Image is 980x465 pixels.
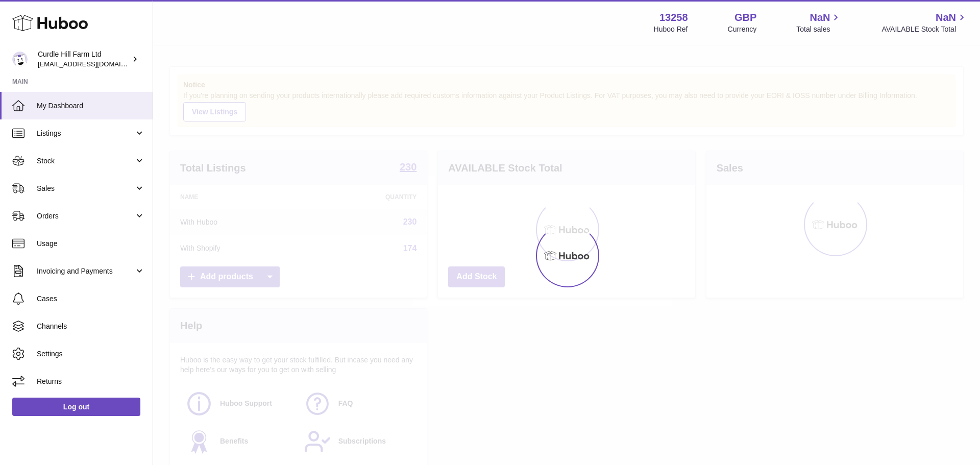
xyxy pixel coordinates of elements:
[659,11,688,25] strong: 13258
[936,11,956,25] span: NaN
[37,211,134,221] span: Orders
[881,11,968,34] a: NaN AVAILABLE Stock Total
[37,322,145,331] span: Channels
[881,25,968,34] span: AVAILABLE Stock Total
[37,156,134,166] span: Stock
[796,25,842,34] span: Total sales
[810,11,830,25] span: NaN
[38,60,150,68] span: [EMAIL_ADDRESS][DOMAIN_NAME]
[734,11,756,25] strong: GBP
[37,239,145,249] span: Usage
[796,11,842,34] a: NaN Total sales
[37,294,145,304] span: Cases
[12,52,28,67] img: internalAdmin-13258@internal.huboo.com
[37,129,134,138] span: Listings
[12,398,140,416] a: Log out
[654,25,688,34] div: Huboo Ref
[37,101,145,111] span: My Dashboard
[37,377,145,386] span: Returns
[728,25,757,34] div: Currency
[37,184,134,193] span: Sales
[37,266,134,276] span: Invoicing and Payments
[38,50,130,69] div: Curdle Hill Farm Ltd
[37,349,145,359] span: Settings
